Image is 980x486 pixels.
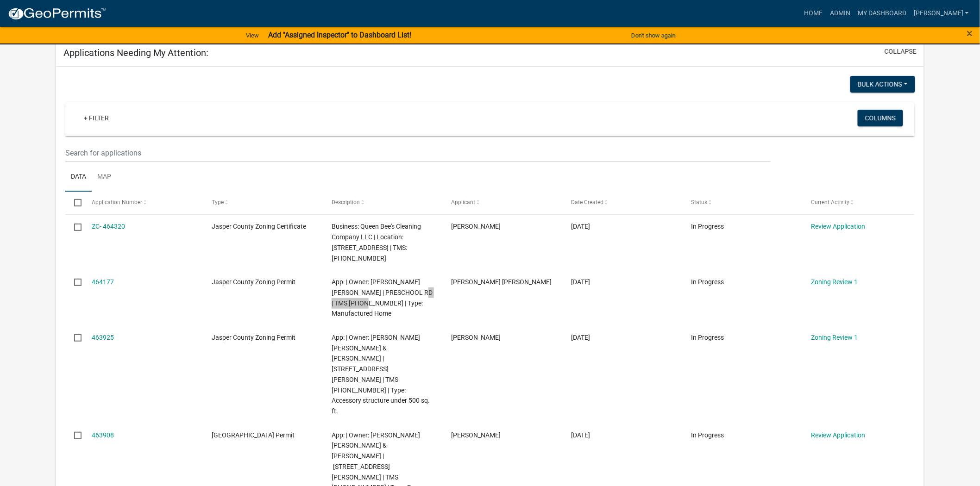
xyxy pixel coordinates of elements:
a: Home [800,5,826,22]
a: [PERSON_NAME] [910,5,973,22]
a: Map [92,162,117,192]
span: In Progress [691,278,724,286]
datatable-header-cell: Current Activity [802,192,922,214]
button: Don't show again [628,28,679,43]
button: collapse [885,47,917,56]
span: Genrry García aguado [452,334,501,341]
a: Review Application [811,223,865,230]
datatable-header-cell: Date Created [562,192,682,214]
span: 08/15/2025 [572,223,591,230]
span: Date Created [572,199,604,206]
button: Bulk Actions [850,76,915,93]
span: Genrry García aguado [452,431,501,439]
a: ZC- 464320 [92,223,125,230]
span: In Progress [691,223,724,230]
span: Jasper County Zoning Permit [212,334,295,341]
span: Application Number [92,199,142,206]
strong: Add "Assigned Inspector" to Dashboard List! [268,31,411,39]
span: Giselle Ramirez [452,223,501,230]
button: Close [967,28,973,39]
span: Status [691,199,707,206]
span: Business: Queen Bee's Cleaning Company LLC | Location: 256 GREEN ACRES RD | TMS: 080-00-03-020 [332,223,421,262]
a: 463908 [92,431,114,439]
span: Type [212,199,224,206]
a: Review Application [811,431,865,439]
datatable-header-cell: Status [682,192,802,214]
span: Jesus Avila Aguilar [452,278,552,286]
datatable-header-cell: Application Number [83,192,203,214]
datatable-header-cell: Type [203,192,323,214]
input: Search for applications [65,143,771,162]
button: Columns [858,110,903,126]
span: Jasper County Zoning Permit [212,278,295,286]
span: Jasper County Zoning Certificate [212,223,306,230]
span: In Progress [691,431,724,439]
datatable-header-cell: Description [323,192,443,214]
span: Current Activity [811,199,849,206]
span: × [967,27,973,40]
datatable-header-cell: Applicant [443,192,563,214]
a: Admin [826,5,854,22]
span: Jasper County Building Permit [212,431,295,439]
a: Zoning Review 1 [811,334,858,341]
span: Applicant [452,199,476,206]
a: View [242,28,263,43]
a: My Dashboard [854,5,910,22]
a: 463925 [92,334,114,341]
span: App: | Owner: AGUADO GENRRY GARCIA & LIZETH | 405 SLATER OAKS RD | TMS 059-02-00-021 | Type: Acce... [332,334,430,415]
a: + Filter [76,110,116,126]
span: 08/14/2025 [572,334,591,341]
datatable-header-cell: Select [65,192,83,214]
a: 464177 [92,278,114,286]
span: In Progress [691,334,724,341]
a: Data [65,162,92,192]
span: 08/14/2025 [572,431,591,439]
h5: Applications Needing My Attention: [63,47,208,58]
span: 08/14/2025 [572,278,591,286]
span: Description [332,199,360,206]
a: Zoning Review 1 [811,278,858,286]
span: App: | Owner: AGUILAR JESUS AVILA | PRESCHOOL RD | TMS 046-00-05-140 | Type: Manufactured Home [332,278,433,317]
